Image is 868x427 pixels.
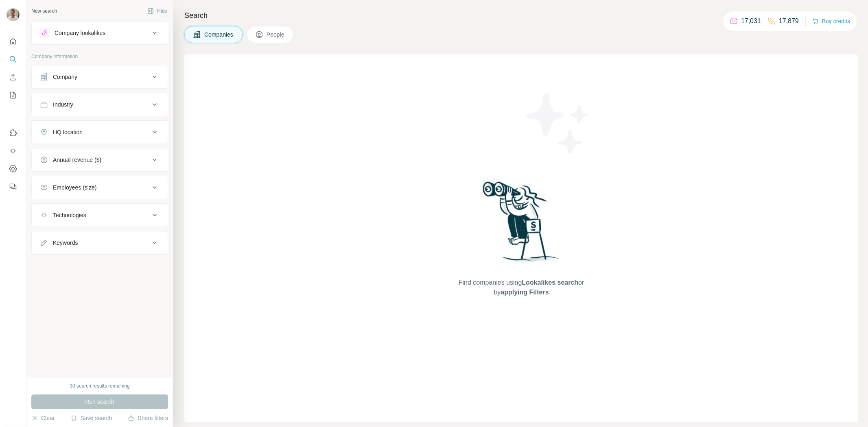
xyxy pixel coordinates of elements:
div: HQ location [53,128,83,136]
div: Annual revenue ($) [53,156,101,164]
button: Save search [70,414,112,422]
img: Surfe Illustration - Woman searching with binoculars [479,179,564,270]
button: Feedback [7,179,20,194]
div: 30 search results remaining [70,382,129,390]
button: Industry [32,95,168,114]
button: Annual revenue ($) [32,150,168,170]
button: Enrich CSV [7,70,20,85]
button: Technologies [32,205,168,225]
button: Quick start [7,34,20,49]
button: Company [32,67,168,87]
span: Lookalikes search [522,279,578,286]
button: Employees (size) [32,178,168,197]
button: HQ location [32,122,168,142]
p: Company information [31,53,168,60]
div: Industry [53,100,73,109]
button: Company lookalikes [32,23,168,43]
button: Use Surfe on LinkedIn [7,126,20,140]
span: applying Filters [501,289,549,296]
img: Surfe Illustration - Stars [521,87,595,160]
button: My lists [7,88,20,102]
p: 17,879 [779,16,799,26]
div: Company lookalikes [55,29,105,37]
div: Employees (size) [53,183,96,192]
img: Avatar [7,8,20,21]
span: Find companies using or by [456,278,586,297]
button: Share filters [128,414,168,422]
div: Company [53,73,77,81]
div: Technologies [53,211,86,219]
div: New search [31,7,57,15]
button: Keywords [32,233,168,253]
h4: Search [184,10,858,21]
span: Companies [204,30,234,39]
button: Dashboard [7,161,20,176]
p: 17,031 [741,16,761,26]
div: Keywords [53,239,78,247]
button: Hide [142,5,173,17]
span: People [267,30,285,39]
button: Buy credits [812,15,850,27]
button: Clear [31,414,55,422]
button: Use Surfe API [7,144,20,158]
button: Search [7,52,20,67]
